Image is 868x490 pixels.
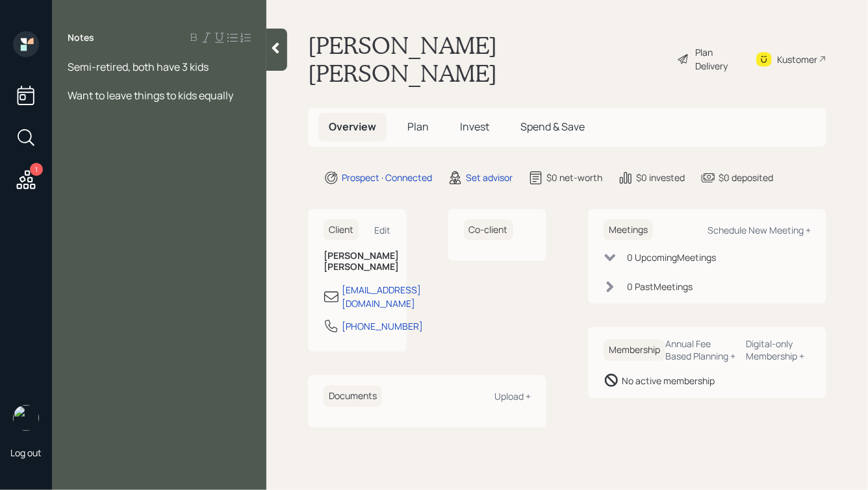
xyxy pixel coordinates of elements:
[466,171,513,184] div: Set advisor
[308,31,667,87] h1: [PERSON_NAME] [PERSON_NAME]
[324,219,359,241] h6: Client
[407,119,429,134] span: Plan
[627,280,693,293] div: 0 Past Meeting s
[546,171,602,184] div: $0 net-worth
[464,219,513,241] h6: Co-client
[68,88,233,103] span: Want to leave things to kids equally
[342,319,423,333] div: [PHONE_NUMBER]
[494,390,531,402] div: Upload +
[604,219,653,241] h6: Meetings
[324,251,391,273] h6: [PERSON_NAME] [PERSON_NAME]
[30,163,43,176] div: 1
[719,171,773,184] div: $0 deposited
[460,119,489,134] span: Invest
[342,283,421,310] div: [EMAIL_ADDRESS][DOMAIN_NAME]
[324,386,382,407] h6: Documents
[747,337,811,362] div: Digital-only Membership +
[520,119,585,134] span: Spend & Save
[375,224,391,236] div: Edit
[68,31,94,44] label: Notes
[622,374,715,387] div: No active membership
[329,119,376,134] span: Overview
[708,224,811,236] div: Schedule New Meeting +
[777,53,817,66] div: Kustomer
[68,60,209,74] span: Semi-retired, both have 3 kids
[604,339,665,361] h6: Membership
[13,405,39,431] img: hunter_neumayer.jpg
[696,45,739,73] div: Plan Delivery
[10,447,42,459] div: Log out
[342,171,432,184] div: Prospect · Connected
[627,251,716,264] div: 0 Upcoming Meeting s
[636,171,685,184] div: $0 invested
[665,337,736,362] div: Annual Fee Based Planning +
